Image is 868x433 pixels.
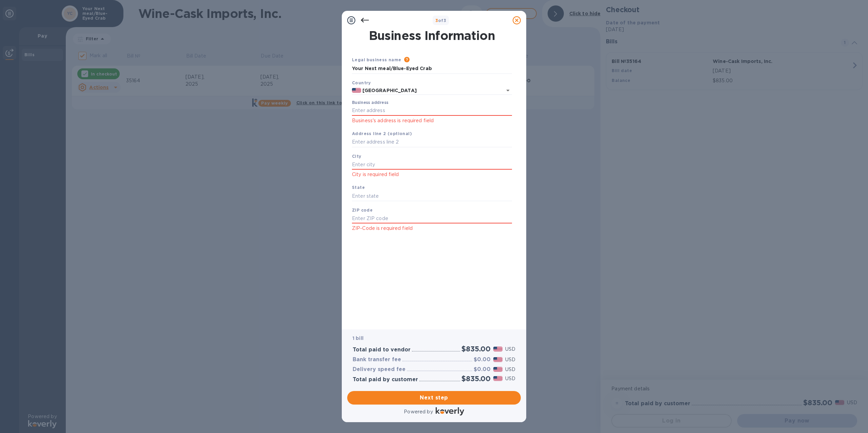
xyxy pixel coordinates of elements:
input: Enter legal business name [352,64,512,74]
img: Logo [436,407,464,415]
h3: Bank transfer fee [353,356,401,363]
b: Legal business name [352,57,401,62]
h2: $835.00 [461,374,491,383]
h3: Total paid by customer [353,376,418,383]
p: USD [505,375,515,382]
input: Enter city [352,159,512,170]
button: Next step [347,391,521,405]
p: USD [505,356,515,363]
input: Enter address line 2 [352,137,512,147]
img: USD [493,357,502,362]
p: USD [505,346,515,353]
b: 1 bill [353,335,363,341]
label: Business address [352,101,388,105]
b: of 3 [435,18,447,23]
p: USD [505,366,515,373]
p: City is required field [352,171,512,178]
span: 3 [435,18,438,23]
span: Next step [353,394,515,402]
img: USD [493,376,502,381]
img: US [352,88,361,93]
input: Select country [361,86,493,95]
h3: Delivery speed fee [353,366,406,373]
h3: $0.00 [474,356,491,363]
img: USD [493,367,502,372]
p: ZIP-Code is required field [352,224,512,232]
b: ZIP code [352,208,373,213]
h3: $0.00 [474,366,491,373]
h1: Business Information [351,28,513,43]
h2: $835.00 [461,345,491,353]
input: Enter address [352,106,512,116]
b: Country [352,80,371,85]
button: Open [503,86,513,95]
input: Enter ZIP code [352,214,512,224]
input: Enter state [352,191,512,201]
p: Powered by [404,408,433,415]
h3: Total paid to vendor [353,347,411,353]
img: USD [493,347,502,351]
b: State [352,185,365,190]
p: Business's address is required field [352,117,512,125]
b: Address line 2 (optional) [352,131,412,136]
b: City [352,154,361,159]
